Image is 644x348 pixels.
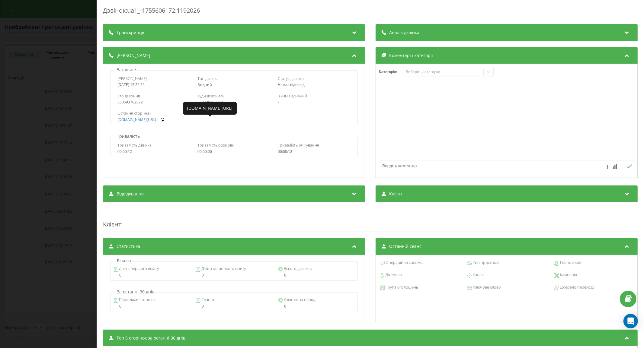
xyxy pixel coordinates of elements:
[196,304,272,308] div: 0
[118,266,159,272] span: Днів з першого візиту
[117,142,152,148] span: Тривалість дзвінка
[196,273,272,277] div: 0
[389,191,402,197] span: Клієнт
[117,30,146,36] span: Транскрипція
[197,150,270,154] div: 00:00:00
[278,93,307,99] span: З ким з'єднаний
[559,260,581,266] span: Геопозиція
[197,142,235,148] span: Тривалість розмови
[406,69,481,74] div: Виберіть категорію
[385,284,418,290] span: Група оголошень
[117,150,190,154] div: 00:00:12
[385,260,424,266] span: Операційна система
[103,6,638,18] div: Дзвінок : ua1_-1755606172.1192026
[117,110,150,116] span: Остання сторінка
[283,266,312,272] span: Всього дзвінків
[278,82,306,87] span: Немає відповіді
[115,289,156,295] p: За останні 30 днів
[115,133,141,139] p: Тривалість
[278,150,351,154] div: 00:00:12
[197,93,225,99] span: Куди дзвонили
[283,297,316,303] span: Дзвінків за період
[385,272,402,278] span: Джерело
[117,93,140,99] span: Хто дзвонив
[117,191,144,197] span: Відвідування
[197,76,219,81] span: Тип дзвінка
[623,314,638,328] div: Open Intercom Messenger
[117,335,185,341] span: Топ 5 сторінок за останні 30 днів
[197,100,270,104] div: 380739163098
[115,258,132,264] p: Всього
[117,100,190,104] div: 380503782072
[278,142,319,148] span: Тривалість очікування
[389,52,433,59] span: Коментарі і категорії
[103,220,121,228] span: Клієнт
[472,260,499,266] span: Тип пристрою
[200,297,215,303] span: Сеансів
[118,297,155,303] span: Перегляди сторінок
[117,52,150,59] span: [PERSON_NAME]
[379,70,403,74] h4: Категорія :
[278,304,355,308] div: 0
[472,272,484,278] span: Канал
[113,304,190,308] div: 0
[117,76,147,81] span: [PERSON_NAME]
[278,100,351,104] div: -
[117,118,158,122] a: [DOMAIN_NAME][URL]..
[197,82,212,87] span: Вхідний
[113,273,190,277] div: 0
[187,105,233,111] div: [DOMAIN_NAME][URL]
[200,266,246,272] span: Днів з останнього візиту
[103,208,638,232] div: :
[389,30,419,36] span: Аналіз дзвінка
[278,273,355,277] div: 0
[117,243,140,249] span: Статистика
[559,272,577,278] span: Кампанія
[115,67,137,73] p: Загальне
[559,284,594,290] span: Джерело переходу
[389,243,421,249] span: Останній сеанс
[117,83,190,87] div: [DATE] 15:22:52
[278,76,304,81] span: Статус дзвінка
[472,284,501,290] span: Ключове слово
